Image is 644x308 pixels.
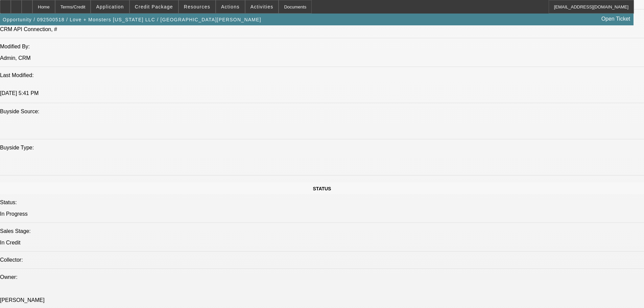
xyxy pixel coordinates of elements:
span: Application [96,4,124,9]
button: Credit Package [130,0,178,13]
button: Activities [245,0,279,13]
a: Open Ticket [599,13,633,25]
span: Opportunity / 092500518 / Love + Monsters [US_STATE] LLC / [GEOGRAPHIC_DATA][PERSON_NAME] [3,17,261,22]
span: Resources [184,4,210,9]
button: Application [91,0,129,13]
span: Activities [251,4,273,9]
span: Actions [221,4,240,9]
span: STATUS [313,186,331,191]
span: Credit Package [135,4,173,9]
button: Actions [216,0,245,13]
button: Resources [179,0,215,13]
